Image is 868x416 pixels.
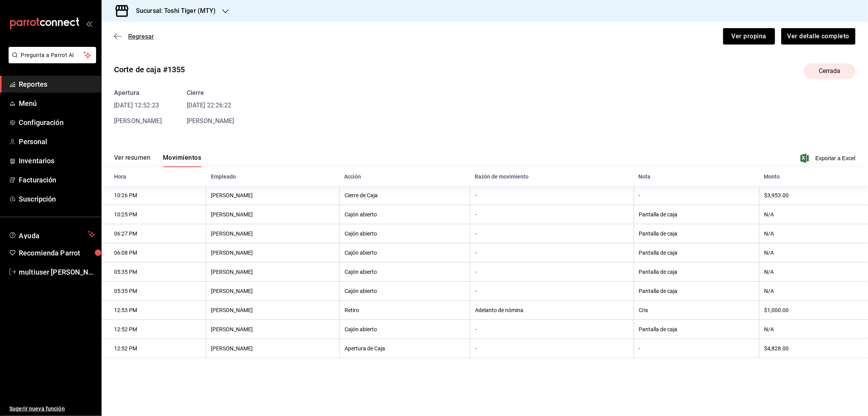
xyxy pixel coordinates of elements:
button: Ver propina [723,28,775,45]
th: Adelanto de nómina [470,301,634,320]
th: N/A [759,224,868,243]
span: Personal [19,136,95,147]
th: Pantalla de caja [634,205,759,224]
th: Pantalla de caja [634,224,759,243]
th: Pantalla de caja [634,282,759,301]
button: Ver resumen [114,154,150,167]
span: Configuración [19,117,95,128]
th: Pantalla de caja [634,262,759,282]
th: Cajón abierto [340,205,470,224]
th: [PERSON_NAME] [206,243,340,262]
h3: Sucursal: Toshi Tiger (MTY) [130,6,216,16]
th: - [634,186,759,205]
button: Regresar [114,33,154,40]
span: Reportes [19,79,95,89]
button: Movimientos [163,154,201,167]
div: Cierre [187,88,234,98]
button: open_drawer_menu [86,20,92,27]
th: $1,000.00 [759,301,868,320]
th: Cajón abierto [340,243,470,262]
time: [DATE] 22:26:22 [187,101,234,110]
th: Razón de movimiento [470,167,634,186]
th: - [634,339,759,358]
th: - [470,224,634,243]
th: - [470,282,634,301]
th: [PERSON_NAME] [206,224,340,243]
span: Inventarios [19,155,95,166]
th: 10:26 PM [102,186,206,205]
th: Pantalla de caja [634,320,759,339]
th: 06:27 PM [102,224,206,243]
th: 12:52 PM [102,339,206,358]
th: Cajón abierto [340,224,470,243]
button: Exportar a Excel [802,154,855,163]
div: Apertura [114,88,162,98]
span: Suscripción [19,194,95,204]
th: [PERSON_NAME] [206,301,340,320]
th: $3,953.00 [759,186,868,205]
span: Cerrada [814,66,845,76]
button: Ver detalle completo [781,28,855,45]
th: 12:52 PM [102,320,206,339]
th: Nota [634,167,759,186]
th: [PERSON_NAME] [206,320,340,339]
span: Regresar [128,33,154,40]
span: Sugerir nueva función [9,405,95,413]
th: N/A [759,282,868,301]
th: Pantalla de caja [634,243,759,262]
span: [PERSON_NAME] [114,117,162,125]
span: Menú [19,98,95,109]
th: Cierre de Caja [340,186,470,205]
button: Pregunta a Parrot AI [9,47,96,63]
th: N/A [759,243,868,262]
th: - [470,262,634,282]
th: 10:25 PM [102,205,206,224]
th: Apertura de Caja [340,339,470,358]
th: [PERSON_NAME] [206,186,340,205]
th: N/A [759,205,868,224]
th: Cajón abierto [340,282,470,301]
span: Recomienda Parrot [19,248,95,258]
th: Cajón abierto [340,320,470,339]
th: [PERSON_NAME] [206,262,340,282]
th: Cris [634,301,759,320]
th: 06:08 PM [102,243,206,262]
th: N/A [759,262,868,282]
th: Monto [759,167,868,186]
th: Hora [102,167,206,186]
span: Ayuda [19,230,85,239]
th: - [470,186,634,205]
th: - [470,205,634,224]
th: Retiro [340,301,470,320]
th: - [470,243,634,262]
time: [DATE] 12:52:23 [114,101,162,110]
div: Corte de caja #1355 [114,64,185,75]
th: Acción [340,167,470,186]
th: 05:35 PM [102,262,206,282]
span: Facturación [19,175,95,185]
th: 05:35 PM [102,282,206,301]
th: [PERSON_NAME] [206,205,340,224]
th: $4,828.00 [759,339,868,358]
th: [PERSON_NAME] [206,282,340,301]
th: Cajón abierto [340,262,470,282]
span: [PERSON_NAME] [187,117,234,125]
span: multiuser [PERSON_NAME] [19,267,95,277]
a: Pregunta a Parrot AI [5,57,96,65]
span: Pregunta a Parrot AI [21,51,84,59]
th: - [470,339,634,358]
th: Empleado [206,167,340,186]
th: - [470,320,634,339]
div: navigation tabs [114,154,201,167]
th: N/A [759,320,868,339]
th: 12:53 PM [102,301,206,320]
th: [PERSON_NAME] [206,339,340,358]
